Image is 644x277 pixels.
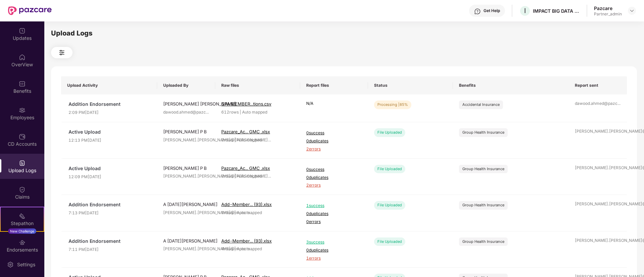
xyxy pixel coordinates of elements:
[306,166,362,173] span: 0 success
[575,100,621,107] div: dawood.ahmed@pazc
[575,128,621,135] div: [PERSON_NAME].[PERSON_NAME]@[PERSON_NAME]
[19,80,26,87] img: svg+xml;base64,PHN2ZyBpZD0iQmVuZWZpdHMiIHhtbG5zPSJodHRwOi8vd3d3LnczLm9yZy8yMDAwL3N2ZyIgd2lkdGg9Ij...
[163,210,209,216] div: [PERSON_NAME].[PERSON_NAME]@impacta
[462,166,504,172] div: Group Health Insurance
[163,201,209,208] div: A [DATE][PERSON_NAME]
[221,129,270,134] span: Pazcare_Ac... GMC .xlsx
[19,239,26,246] img: svg+xml;base64,PHN2ZyBpZD0iRW5kb3JzZW1lbnRzIiB4bWxucz0iaHR0cDovL3d3dy53My5vcmcvMjAwMC9zdmciIHdpZH...
[68,100,151,108] span: Addition Endorsement
[163,137,209,143] div: [PERSON_NAME].[PERSON_NAME]@[PERSON_NAME]
[569,76,627,94] th: Report sent
[474,8,481,15] img: svg+xml;base64,PHN2ZyBpZD0iSGVscC0zMngzMiIgeG1sbnM9Imh0dHA6Ly93d3cudzMub3JnLzIwMDAvc3ZnIiB3aWR0aD...
[163,128,209,135] div: [PERSON_NAME] P B
[68,165,151,172] span: Active Upload
[629,8,635,13] img: svg+xml;base64,PHN2ZyBpZD0iRHJvcGRvd24tMzJ4MzIiIHhtbG5zPSJodHRwOi8vd3d3LnczLm9yZy8yMDAwL3N2ZyIgd2...
[221,165,270,171] span: Pazcare_Ac... GMC .xlsx
[306,239,362,246] span: 3 success
[221,137,233,142] span: 2 rows
[306,247,362,254] span: 0 duplicates
[215,76,300,94] th: Raw files
[306,146,362,152] span: 2 errors
[221,238,272,244] span: Add-Member... (93).xlsx
[221,246,233,251] span: 4 rows
[462,130,504,135] div: Group Health Insurance
[68,247,151,253] span: 7:11 PM[DATE]
[68,237,151,245] span: Addition Endorsement
[462,202,504,208] div: Group Health Insurance
[163,237,209,244] div: A [DATE][PERSON_NAME]
[163,173,209,180] div: [PERSON_NAME].[PERSON_NAME]@[PERSON_NAME]
[306,182,362,189] span: 2 errors
[374,100,411,109] div: Processing
[453,76,569,94] th: Benefits
[19,133,26,140] img: svg+xml;base64,PHN2ZyBpZD0iQ0RfQWNjb3VudHMiIGRhdGEtbmFtZT0iQ0QgQWNjb3VudHMiIHhtbG5zPSJodHRwOi8vd3...
[221,101,271,107] span: GPA MEMBER...tions.csv
[234,137,236,142] span: |
[8,6,52,15] img: New Pazcare Logo
[306,100,362,107] p: N/A
[68,137,151,144] span: 12:13 PM[DATE]
[484,8,500,13] div: Get Help
[374,128,405,137] div: File Uploaded
[68,174,151,180] span: 12:09 PM[DATE]
[206,110,209,115] span: ...
[234,174,236,179] span: |
[19,213,26,219] img: svg+xml;base64,PHN2ZyB4bWxucz0iaHR0cDovL3d3dy53My5vcmcvMjAwMC9zdmciIHdpZHRoPSIyMSIgaGVpZ2h0PSIyMC...
[221,202,272,207] span: Add-Member... (93).xlsx
[68,128,151,136] span: Active Upload
[7,261,14,268] img: svg+xml;base64,PHN2ZyBpZD0iU2V0dGluZy0yMHgyMCIgeG1sbnM9Imh0dHA6Ly93d3cudzMub3JnLzIwMDAvc3ZnIiB3aW...
[68,210,151,216] span: 7:13 PM[DATE]
[374,165,405,173] div: File Uploaded
[15,261,37,268] div: Settings
[237,137,262,142] span: Auto mapped
[221,210,233,215] span: 1 rows
[8,228,36,234] div: New Challenge
[19,107,26,114] img: svg+xml;base64,PHN2ZyBpZD0iRW1wbG95ZWVzIiB4bWxucz0iaHR0cDovL3d3dy53My5vcmcvMjAwMC9zdmciIHdpZHRoPS...
[575,237,621,244] div: [PERSON_NAME].[PERSON_NAME]@impacta
[163,109,209,116] div: dawood.ahmed@pazc
[575,201,621,207] div: [PERSON_NAME].[PERSON_NAME]@impacta
[221,174,233,179] span: 2 rows
[157,76,215,94] th: Uploaded By
[398,102,408,107] span: | 85%
[300,76,368,94] th: Report files
[221,110,239,115] span: 612 rows
[237,246,262,251] span: Auto mapped
[237,210,262,215] span: Auto mapped
[306,130,362,136] span: 0 success
[462,239,504,245] div: Group Health Insurance
[68,110,151,116] span: 2:09 PM[DATE]
[575,165,621,171] div: [PERSON_NAME].[PERSON_NAME]@[PERSON_NAME]
[234,246,236,251] span: |
[617,101,620,106] span: ...
[19,54,26,61] img: svg+xml;base64,PHN2ZyBpZD0iSG9tZSIgeG1sbnM9Imh0dHA6Ly93d3cudzMub3JnLzIwMDAvc3ZnIiB3aWR0aD0iMjAiIG...
[61,76,157,94] th: Upload Activity
[374,237,405,246] div: File Uploaded
[237,174,262,179] span: Auto mapped
[374,201,405,209] div: File Uploaded
[368,76,453,94] th: Status
[1,220,44,227] div: Stepathon
[19,186,26,193] img: svg+xml;base64,PHN2ZyBpZD0iQ2xhaW0iIHhtbG5zPSJodHRwOi8vd3d3LnczLm9yZy8yMDAwL3N2ZyIgd2lkdGg9IjIwIi...
[594,11,622,17] div: Partner_admin
[306,175,362,181] span: 0 duplicates
[234,210,236,215] span: |
[19,27,26,34] img: svg+xml;base64,PHN2ZyBpZD0iVXBkYXRlZCIgeG1sbnM9Imh0dHA6Ly93d3cudzMub3JnLzIwMDAvc3ZnIiB3aWR0aD0iMj...
[68,201,151,208] span: Addition Endorsement
[306,255,362,262] span: 1 errors
[51,28,637,39] div: Upload Logs
[524,7,526,15] span: I
[533,8,580,14] div: IMPACT BIG DATA ANALYSIS PRIVATE LIMITED
[19,160,26,166] img: svg+xml;base64,PHN2ZyBpZD0iVXBsb2FkX0xvZ3MiIGRhdGEtbmFtZT0iVXBsb2FkIExvZ3MiIHhtbG5zPSJodHRwOi8vd3...
[163,246,209,252] div: [PERSON_NAME].[PERSON_NAME]@impacta
[242,110,267,115] span: Auto mapped
[306,211,362,217] span: 0 duplicates
[240,110,241,115] span: |
[594,5,622,11] div: Pazcare
[163,100,209,107] div: [PERSON_NAME] [PERSON_NAME]
[306,203,362,209] span: 1 success
[462,102,500,108] div: Accidental Insurance
[306,219,362,225] span: 0 errors
[163,165,209,171] div: [PERSON_NAME] P B
[58,49,66,57] img: svg+xml;base64,PHN2ZyB4bWxucz0iaHR0cDovL3d3dy53My5vcmcvMjAwMC9zdmciIHdpZHRoPSIyNCIgaGVpZ2h0PSIyNC...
